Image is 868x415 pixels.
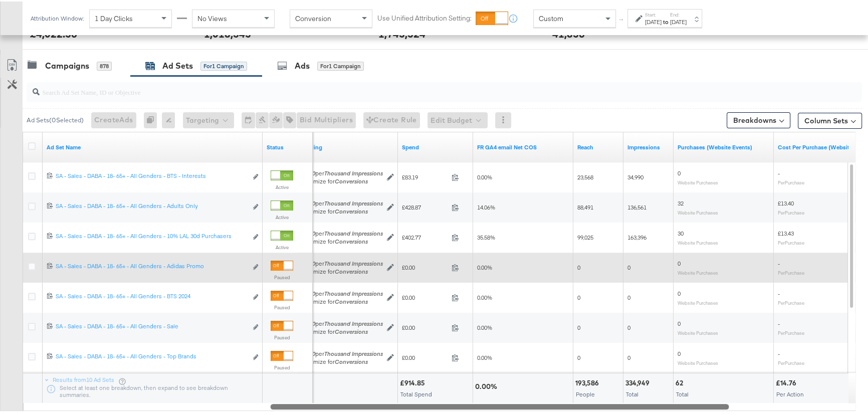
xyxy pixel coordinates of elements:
[324,198,383,205] em: Thousand Impressions
[271,303,293,309] label: Paused
[302,288,383,296] span: per
[678,298,718,304] sub: Website Purchases
[56,291,247,299] div: SA - Sales - DABA - 18- 65+ - All Genders - BTS 2024
[678,208,718,214] sub: Website Purchases
[271,213,293,219] label: Active
[56,170,247,181] a: SA - Sales - DABA - 18- 65+ - All Genders - BTS - Interests
[678,348,681,356] span: 0
[477,262,492,270] span: 0.00%
[402,202,448,210] span: £428.87
[95,13,133,22] span: 1 Day Clicks
[645,10,662,17] label: Start:
[302,356,383,364] div: Optimize for
[295,59,310,70] div: Ads
[678,168,681,175] span: 0
[776,389,804,396] span: Per Action
[778,328,804,334] sub: Per Purchase
[271,182,293,189] label: Active
[627,202,646,210] span: 136,561
[627,172,643,179] span: 34,990
[302,326,383,334] div: Optimize for
[271,243,293,249] label: Active
[400,377,428,386] div: £914.85
[302,348,383,356] span: per
[324,288,383,296] em: Thousand Impressions
[302,318,383,326] span: per
[56,200,247,209] div: SA - Sales - DABA - 18- 65+ - All Genders - Adults Only
[271,363,293,369] label: Paused
[678,238,718,244] sub: Website Purchases
[627,322,630,330] span: 0
[302,258,383,266] span: per
[56,351,247,359] div: SA - Sales - DABA - 18- 65+ - All Genders - Top Brands
[56,321,247,329] div: SA - Sales - DABA - 18- 65+ - All Genders - Sale
[778,268,804,274] sub: Per Purchase
[302,266,383,274] div: Optimize for
[402,262,448,270] span: £0.00
[477,352,492,360] span: 0.00%
[302,142,394,150] a: Shows your bid and optimisation settings for this Ad Set.
[56,291,247,301] a: SA - Sales - DABA - 18- 65+ - All Genders - BTS 2024
[402,322,448,330] span: £0.00
[45,59,89,70] div: Campaigns
[335,176,368,183] em: Conversions
[335,356,368,364] em: Conversions
[678,358,718,364] sub: Website Purchases
[778,318,780,326] span: -
[200,60,247,69] div: for 1 Campaign
[778,168,780,175] span: -
[477,172,492,179] span: 0.00%
[475,380,500,390] div: 0.00%
[577,322,580,330] span: 0
[477,142,569,150] a: FR GA4 Net COS
[267,142,309,150] a: Shows the current state of your Ad Set.
[302,296,383,304] div: Optimize for
[302,206,383,214] div: Optimize for
[144,111,162,127] div: 0
[678,142,770,150] a: The number of times a purchase was made tracked by your Custom Audience pixel on your website aft...
[676,377,686,386] div: 62
[627,142,670,150] a: The number of times your ad was served. On mobile apps an ad is counted as served the first time ...
[678,258,681,266] span: 0
[335,266,368,274] em: Conversions
[335,236,368,244] em: Conversions
[402,142,469,150] a: The total amount spent to date.
[302,168,383,175] span: per
[477,202,495,210] span: 14.06%
[40,77,786,96] input: Search Ad Set Name, ID or Objective
[324,228,383,236] em: Thousand Impressions
[302,228,383,236] span: per
[778,198,794,205] span: £13.40
[678,328,718,334] sub: Website Purchases
[798,111,862,127] button: Column Sets
[477,232,495,240] span: 35.58%
[678,288,681,296] span: 0
[402,292,448,300] span: £0.00
[56,321,247,331] a: SA - Sales - DABA - 18- 65+ - All Genders - Sale
[377,12,472,22] label: Use Unified Attribution Setting:
[678,318,681,326] span: 0
[302,236,383,244] div: Optimize for
[778,288,780,296] span: -
[577,142,619,150] a: The number of people your ad was served to.
[577,172,593,179] span: 23,568
[778,348,780,356] span: -
[727,111,790,127] button: Breakdowns
[162,59,193,70] div: Ad Sets
[324,168,383,175] em: Thousand Impressions
[27,114,84,123] div: Ad Sets ( 0 Selected)
[317,60,364,69] div: for 1 Campaign
[627,292,630,300] span: 0
[627,232,646,240] span: 163,396
[627,262,630,270] span: 0
[670,10,687,17] label: End:
[302,198,383,205] span: per
[402,232,448,240] span: £402.77
[577,202,593,210] span: 88,491
[335,206,368,214] em: Conversions
[778,178,804,184] sub: Per Purchase
[30,14,84,21] div: Attribution Window:
[577,262,580,270] span: 0
[56,261,247,269] div: SA - Sales - DABA - 18- 65+ - All Genders - Adidas Promo
[678,268,718,274] sub: Website Purchases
